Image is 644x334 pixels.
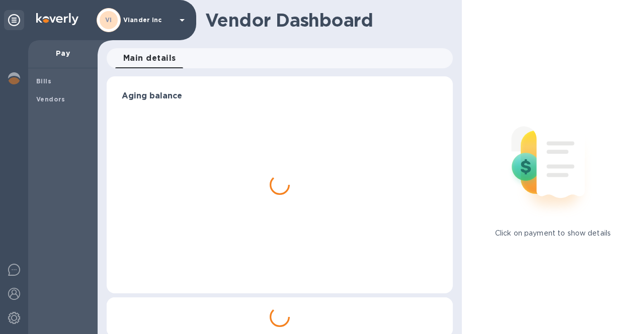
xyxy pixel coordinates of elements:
p: Pay [36,48,90,58]
h3: Aging balance [122,91,438,101]
b: Bills [36,77,51,85]
p: Viander inc [123,17,174,24]
span: Main details [123,51,176,65]
b: VI [105,16,112,24]
h1: Vendor Dashboard [205,10,446,31]
div: Unpin categories [4,10,24,30]
p: Click on payment to show details [495,228,611,239]
b: Vendors [36,95,65,103]
img: Logo [36,13,78,25]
